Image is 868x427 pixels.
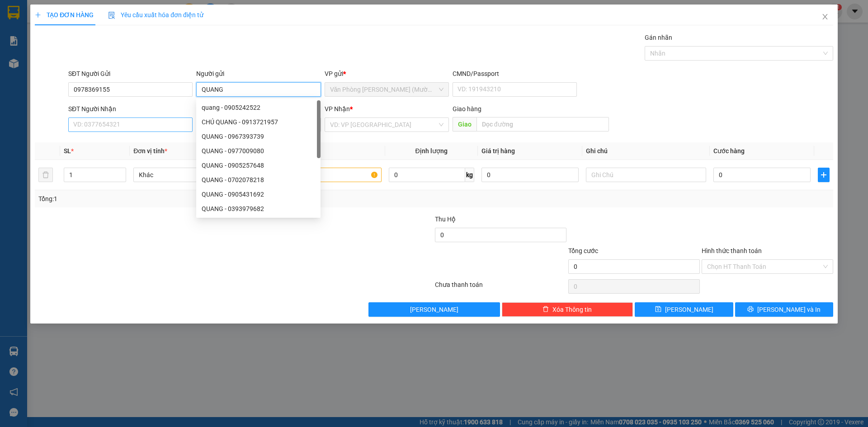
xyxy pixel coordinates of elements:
div: quang - 0905242522 [196,100,321,115]
span: TẠO ĐƠN HÀNG [35,11,94,19]
span: close [821,13,829,20]
div: QUANG - 0702078218 [196,173,321,187]
span: Thu Hộ [435,216,456,223]
label: Hình thức thanh toán [702,247,762,254]
div: QUANG - 0977009080 [196,144,321,158]
span: VP Nhận [325,105,350,113]
input: Ghi Chú [586,168,706,182]
button: delete [38,168,53,182]
span: Yêu cầu xuất hóa đơn điện tử [108,11,203,19]
input: 0 [481,168,579,182]
span: [PERSON_NAME] và In [757,305,821,314]
div: QUANG - 0967393739 [202,131,315,141]
div: SĐT Người Gửi [68,69,193,79]
div: CHÚ QUANG - 0913721957 [202,117,315,127]
div: QUANG - 0393979682 [202,204,315,214]
span: plus [35,12,41,18]
th: Ghi chú [582,142,710,160]
b: [PERSON_NAME] [11,58,51,101]
b: [DOMAIN_NAME] [76,34,124,42]
div: QUANG - 0905431692 [202,189,315,199]
div: VP gửi [325,69,449,79]
span: Văn Phòng Trần Phú (Mường Thanh) [330,83,443,96]
span: [PERSON_NAME] [410,305,458,314]
img: logo.jpg [11,11,57,56]
span: Giao [453,117,476,131]
button: printer[PERSON_NAME] và In [735,302,833,317]
span: Tổng cước [568,247,598,254]
span: Giá trị hàng [481,147,515,155]
div: SĐT Người Nhận [68,104,193,114]
b: BIÊN NHẬN GỬI HÀNG [58,13,87,71]
button: deleteXóa Thông tin [502,302,633,317]
div: QUANG - 0905257648 [196,158,321,173]
button: [PERSON_NAME] [368,302,500,317]
input: Dọc đường [476,117,609,131]
button: Close [812,5,838,30]
div: Người gửi [196,69,321,79]
div: CHÚ QUANG - 0913721957 [196,115,321,129]
span: Cước hàng [713,147,745,155]
span: printer [747,306,754,313]
div: QUANG - 0967393739 [196,129,321,144]
span: Xóa Thông tin [552,305,592,314]
div: QUANG - 0977009080 [202,146,315,156]
div: quang - 0905242522 [202,103,315,113]
span: plus [818,171,829,178]
div: Tổng: 1 [38,194,335,204]
button: plus [818,168,830,182]
button: save[PERSON_NAME] [635,302,733,317]
img: icon [108,12,115,19]
span: Giao hàng [453,105,481,113]
span: [PERSON_NAME] [665,305,713,314]
label: Gán nhãn [645,34,672,41]
div: Chưa thanh toán [434,280,567,296]
span: save [655,306,661,313]
div: QUANG - 0393979682 [196,202,321,216]
li: (c) 2017 [76,43,124,54]
div: CMND/Passport [453,69,577,79]
input: VD: Bàn, Ghế [261,168,381,182]
span: Đơn vị tính [133,147,167,155]
span: kg [465,168,474,182]
div: QUANG - 0905257648 [202,160,315,170]
div: QUANG - 0702078218 [202,175,315,185]
span: delete [542,306,549,313]
span: Khác [139,168,248,182]
img: logo.jpg [98,11,120,33]
span: Định lượng [415,147,448,155]
div: QUANG - 0905431692 [196,187,321,202]
span: SL [64,147,71,155]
